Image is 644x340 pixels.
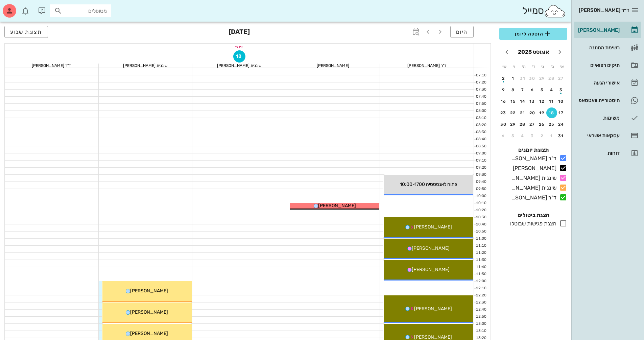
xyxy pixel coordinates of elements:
[517,73,528,84] button: 31
[556,73,567,84] button: 27
[577,150,620,156] div: דוחות
[519,61,528,72] th: ה׳
[546,133,557,138] div: 1
[546,111,557,115] div: 18
[536,88,547,92] div: 5
[509,154,556,163] div: ד"ר [PERSON_NAME]
[517,122,528,127] div: 28
[474,278,488,284] div: 12:00
[536,99,547,104] div: 12
[474,293,488,298] div: 12:20
[509,61,518,72] th: ו׳
[536,133,547,138] div: 2
[544,4,566,18] img: SmileCloud logo
[474,271,488,277] div: 11:50
[498,133,509,138] div: 6
[474,87,488,93] div: 07:30
[498,88,509,92] div: 9
[517,130,528,141] button: 4
[498,122,509,127] div: 30
[579,7,629,13] span: ד״ר [PERSON_NAME]
[414,334,452,340] span: [PERSON_NAME]
[508,73,519,84] button: 1
[517,88,528,92] div: 7
[522,4,566,18] div: סמייל
[556,133,567,138] div: 31
[556,88,567,92] div: 3
[474,300,488,306] div: 12:30
[536,107,547,118] button: 19
[20,5,24,9] span: תג
[507,220,556,228] div: הצגת פגישות שבוטלו
[574,145,641,161] a: דוחות
[474,108,488,114] div: 08:00
[499,28,567,40] button: הוספה ליומן
[498,107,509,118] button: 23
[556,122,567,127] div: 24
[474,129,488,135] div: 08:30
[508,84,519,95] button: 8
[233,50,245,63] button: 18
[527,96,538,107] button: 13
[574,92,641,108] a: היסטוריית וואטסאפ
[474,307,488,313] div: 12:40
[577,98,620,103] div: היסטוריית וואטסאפ
[286,64,380,68] div: [PERSON_NAME]
[474,250,488,256] div: 11:20
[556,130,567,141] button: 31
[130,331,168,336] span: [PERSON_NAME]
[474,222,488,227] div: 10:40
[577,80,620,86] div: אישורי הגעה
[474,328,488,334] div: 13:10
[99,64,192,68] div: שיננית [PERSON_NAME]
[517,84,528,95] button: 7
[414,306,452,312] span: [PERSON_NAME]
[546,88,557,92] div: 4
[508,96,519,107] button: 15
[474,314,488,320] div: 12:50
[556,96,567,107] button: 10
[234,53,245,59] span: 18
[508,119,519,130] button: 29
[412,267,450,272] span: [PERSON_NAME]
[498,96,509,107] button: 16
[499,146,567,154] h4: תצוגת יומנים
[574,110,641,126] a: משימות
[556,84,567,95] button: 3
[474,257,488,263] div: 11:30
[546,130,557,141] button: 1
[556,119,567,130] button: 24
[509,174,556,182] div: שיננית [PERSON_NAME]
[548,61,557,72] th: ב׳
[574,127,641,144] a: עסקאות אשראי
[529,61,538,72] th: ד׳
[556,107,567,118] button: 17
[474,137,488,142] div: 08:40
[414,224,452,230] span: [PERSON_NAME]
[474,165,488,171] div: 09:20
[474,122,488,128] div: 08:20
[192,64,286,68] div: שיננית [PERSON_NAME]
[527,99,538,104] div: 13
[536,96,547,107] button: 12
[574,22,641,38] a: [PERSON_NAME]
[536,84,547,95] button: 5
[546,73,557,84] button: 28
[527,84,538,95] button: 6
[474,179,488,185] div: 09:40
[508,111,519,115] div: 22
[527,122,538,127] div: 27
[474,193,488,199] div: 10:00
[517,96,528,107] button: 14
[474,208,488,213] div: 10:20
[499,211,567,219] h4: הצגת ביטולים
[527,88,538,92] div: 6
[474,236,488,242] div: 11:00
[474,243,488,249] div: 11:10
[577,27,620,33] div: [PERSON_NAME]
[474,186,488,192] div: 09:50
[412,245,450,251] span: [PERSON_NAME]
[130,309,168,315] span: [PERSON_NAME]
[474,286,488,291] div: 12:10
[498,130,509,141] button: 6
